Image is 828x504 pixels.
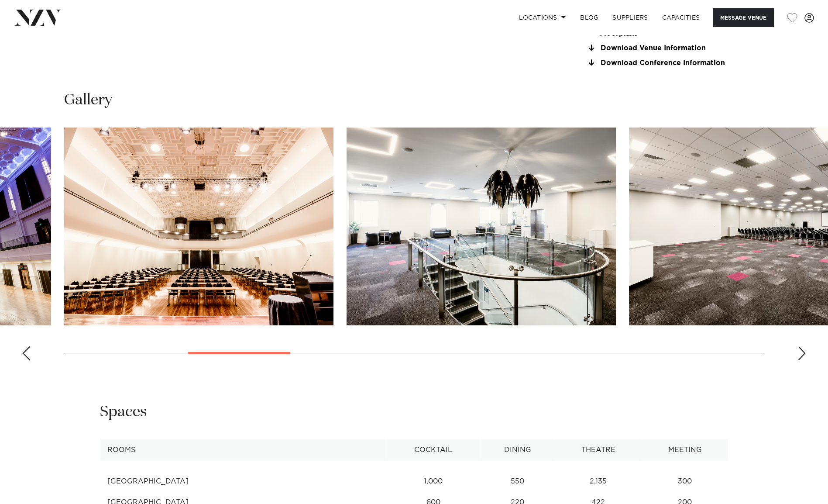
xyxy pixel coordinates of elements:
swiper-slide: 4 / 17 [64,128,333,325]
a: Locations [512,8,573,27]
td: [GEOGRAPHIC_DATA] [100,471,386,492]
td: 2,135 [555,471,642,492]
th: Rooms [100,439,386,461]
button: Message Venue [713,8,774,27]
th: Cocktail [386,439,481,461]
td: 1,000 [386,471,481,492]
h2: Gallery [64,90,112,110]
a: Download Venue Information [586,44,728,52]
th: Dining [480,439,555,461]
h2: Spaces [100,402,147,422]
td: 550 [480,471,555,492]
td: 300 [642,471,728,492]
th: Meeting [642,439,728,461]
swiper-slide: 5 / 17 [347,128,616,325]
img: nzv-logo.png [14,10,62,25]
a: Download Conference Information [586,59,728,67]
a: BLOG [573,8,605,27]
a: SUPPLIERS [605,8,655,27]
th: Theatre [555,439,642,461]
a: Capacities [655,8,707,27]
